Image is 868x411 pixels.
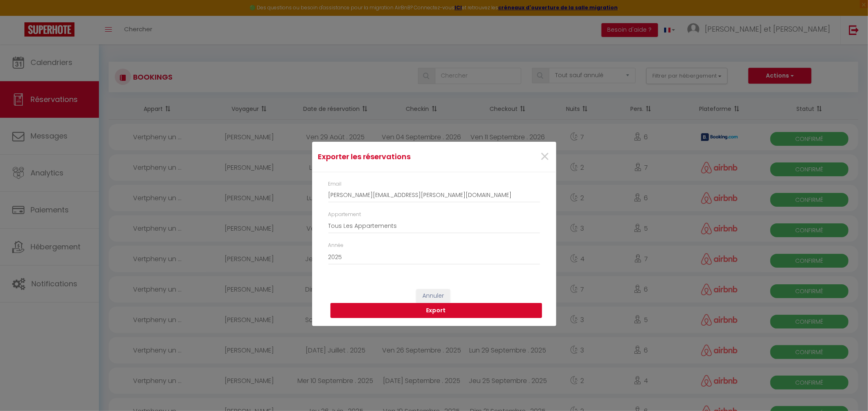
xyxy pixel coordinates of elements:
[540,145,550,169] span: ×
[416,289,450,303] button: Annuler
[328,180,342,188] label: Email
[328,242,344,249] label: Année
[318,151,469,162] h4: Exporter les réservations
[328,211,361,218] label: Appartement
[330,303,542,318] button: Export
[833,374,862,405] iframe: Chat
[540,148,550,166] button: Close
[7,3,31,28] button: Ouvrir le widget de chat LiveChat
